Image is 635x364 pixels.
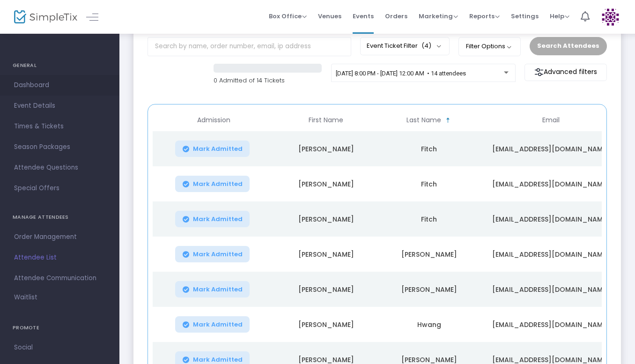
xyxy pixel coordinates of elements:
[480,201,621,237] td: [EMAIL_ADDRESS][DOMAIN_NAME]
[175,176,250,192] button: Mark Admitted
[14,293,37,302] span: Waitlist
[14,272,105,284] span: Attendee Communication
[14,162,105,174] span: Attendee Questions
[274,131,377,166] td: [PERSON_NAME]
[550,12,569,21] span: Help
[469,12,500,21] span: Reports
[511,4,539,28] span: Settings
[175,281,250,297] button: Mark Admitted
[377,307,480,342] td: Hwang
[14,252,105,264] span: Attendee List
[480,272,621,307] td: [EMAIL_ADDRESS][DOMAIN_NAME]
[377,131,480,166] td: Fitch
[353,4,374,28] span: Events
[175,141,250,157] button: Mark Admitted
[406,116,441,124] span: Last Name
[193,145,243,153] span: Mark Admitted
[193,251,243,258] span: Mark Admitted
[444,117,452,124] span: Sortable
[419,12,458,21] span: Marketing
[480,237,621,272] td: [EMAIL_ADDRESS][DOMAIN_NAME]
[421,42,431,50] span: (4)
[377,237,480,272] td: [PERSON_NAME]
[193,286,243,293] span: Mark Admitted
[480,131,621,166] td: [EMAIL_ADDRESS][DOMAIN_NAME]
[175,246,250,262] button: Mark Admitted
[175,316,250,333] button: Mark Admitted
[148,37,351,56] input: Search by name, order number, email, ip address
[197,116,230,124] span: Admission
[214,76,322,85] p: 0 Admitted of 14 Tickets
[14,182,105,194] span: Special Offers
[14,79,105,91] span: Dashboard
[274,237,377,272] td: [PERSON_NAME]
[193,356,243,364] span: Mark Admitted
[269,12,307,21] span: Box Office
[13,319,107,337] h4: PROMOTE
[274,166,377,201] td: [PERSON_NAME]
[480,166,621,201] td: [EMAIL_ADDRESS][DOMAIN_NAME]
[14,100,105,112] span: Event Details
[534,67,544,77] img: filter
[274,201,377,237] td: [PERSON_NAME]
[377,166,480,201] td: Fitch
[385,4,407,28] span: Orders
[193,321,243,328] span: Mark Admitted
[13,208,107,227] h4: MANAGE ATTENDEES
[524,64,607,81] m-button: Advanced filters
[309,116,343,124] span: First Name
[175,211,250,227] button: Mark Admitted
[377,201,480,237] td: Fitch
[14,342,105,354] span: Social
[458,37,521,56] button: Filter Options
[14,141,105,153] span: Season Packages
[193,215,243,223] span: Mark Admitted
[193,180,243,188] span: Mark Admitted
[542,116,560,124] span: Email
[480,307,621,342] td: [EMAIL_ADDRESS][DOMAIN_NAME]
[14,231,105,243] span: Order Management
[14,120,105,133] span: Times & Tickets
[377,272,480,307] td: [PERSON_NAME]
[318,4,341,28] span: Venues
[13,56,107,75] h4: GENERAL
[336,70,466,77] span: [DATE] 8:00 PM - [DATE] 12:00 AM • 14 attendees
[360,37,450,55] button: Event Ticket Filter(4)
[274,272,377,307] td: [PERSON_NAME]
[274,307,377,342] td: [PERSON_NAME]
